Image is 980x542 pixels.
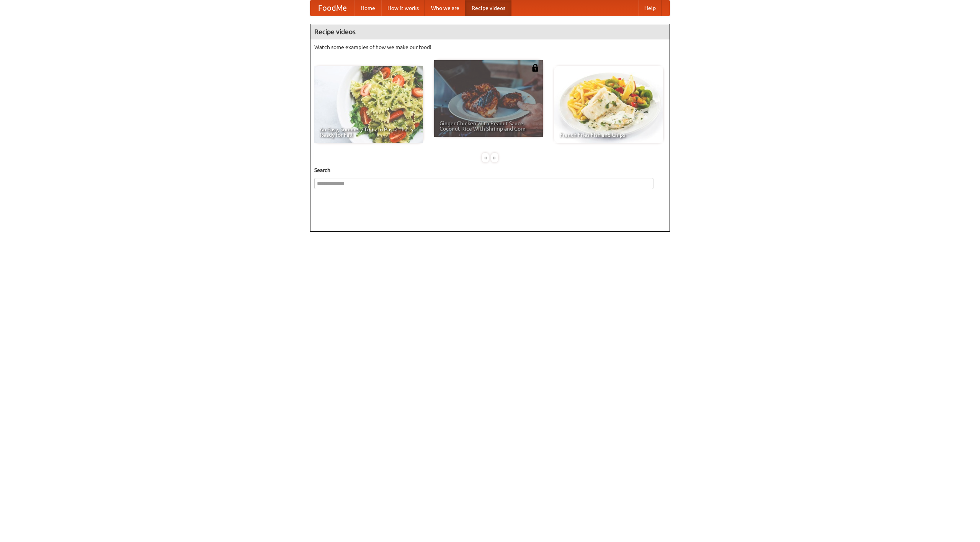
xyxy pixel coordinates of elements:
[560,132,658,138] span: French Fries Fish and Chips
[314,66,423,143] a: An Easy, Summery Tomato Pasta That's Ready for Fall
[310,0,354,16] a: FoodMe
[381,0,425,16] a: How it works
[531,64,539,72] img: 483408.png
[638,0,662,16] a: Help
[425,0,465,16] a: Who we are
[314,43,666,51] p: Watch some examples of how we make our food!
[310,24,670,39] h4: Recipe videos
[465,0,511,16] a: Recipe videos
[554,66,663,143] a: French Fries Fish and Chips
[482,153,489,162] div: «
[354,0,381,16] a: Home
[320,127,418,138] span: An Easy, Summery Tomato Pasta That's Ready for Fall
[314,166,666,174] h5: Search
[491,153,498,162] div: »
